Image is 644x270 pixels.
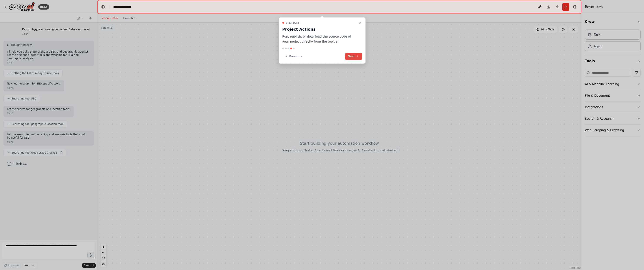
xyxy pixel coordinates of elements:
[282,53,305,60] button: Previous
[358,20,363,25] button: Close walkthrough
[286,21,300,25] span: Step 4 of 5
[100,4,106,10] button: Hide left sidebar
[345,53,362,60] button: Next
[282,26,357,32] h3: Project Actions
[282,34,357,44] p: Run, publish, or download the source code of your project directly from the toolbar.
